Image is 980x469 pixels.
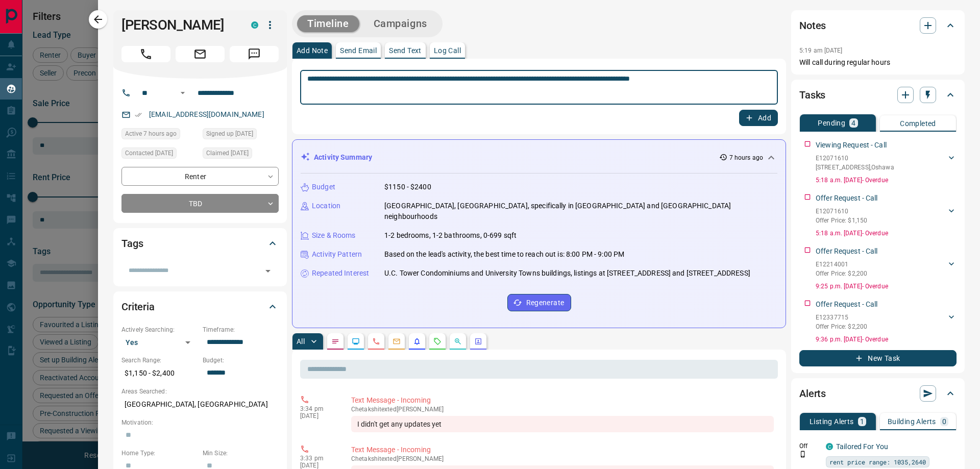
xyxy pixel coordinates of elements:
[507,294,571,311] button: Regenerate
[340,47,377,54] p: Send Email
[230,46,279,62] span: Message
[121,449,198,458] p: Home Type:
[121,231,279,256] div: Tags
[816,299,878,310] p: Offer Request - Call
[351,416,774,432] div: I didn't get any updates yet
[149,110,264,118] a: [EMAIL_ADDRESS][DOMAIN_NAME]
[121,325,198,334] p: Actively Searching:
[121,46,170,62] span: Call
[372,337,380,345] svg: Calls
[121,418,279,427] p: Motivation:
[816,258,957,280] div: E12214001Offer Price: $2,200
[301,148,777,167] div: Activity Summary7 hours ago
[121,194,279,213] div: TBD
[816,163,894,172] p: [STREET_ADDRESS] , Oshawa
[300,405,336,412] p: 3:34 pm
[121,294,279,319] div: Criteria
[297,338,305,345] p: All
[121,299,155,315] h2: Criteria
[384,268,750,279] p: U.C. Tower Condominiums and University Towns buildings, listings at [STREET_ADDRESS] and [STREET_...
[363,15,437,32] button: Campaigns
[799,13,957,38] div: Notes
[351,455,774,462] p: Chetakshi texted [PERSON_NAME]
[125,148,173,158] span: Contacted [DATE]
[900,120,936,127] p: Completed
[300,412,336,419] p: [DATE]
[816,282,957,291] p: 9:25 p.m. [DATE] - Overdue
[384,230,517,241] p: 1-2 bedrooms, 1-2 bathrooms, 0-699 sqft
[816,322,867,331] p: Offer Price: $2,200
[860,418,864,425] p: 1
[176,46,225,62] span: Email
[836,442,888,451] a: Tailored For You
[121,356,198,365] p: Search Range:
[300,455,336,462] p: 3:33 pm
[816,335,957,344] p: 9:36 p.m. [DATE] - Overdue
[121,365,198,382] p: $1,150 - $2,400
[799,441,820,451] p: Off
[816,311,957,333] div: E12337715Offer Price: $2,200
[331,337,339,345] svg: Notes
[203,147,279,162] div: Sat Aug 09 2025
[729,153,763,162] p: 7 hours ago
[251,21,258,29] div: condos.ca
[297,47,328,54] p: Add Note
[351,395,774,406] p: Text Message - Incoming
[351,406,774,413] p: Chetakshi texted [PERSON_NAME]
[816,140,887,151] p: Viewing Request - Call
[121,147,198,162] div: Sat Aug 09 2025
[121,387,279,396] p: Areas Searched:
[297,15,359,32] button: Timeline
[314,152,372,163] p: Activity Summary
[312,182,335,192] p: Budget
[203,128,279,142] div: Sat Aug 09 2025
[799,47,843,54] p: 5:19 am [DATE]
[203,449,279,458] p: Min Size:
[816,260,867,269] p: E12214001
[351,445,774,455] p: Text Message - Incoming
[121,235,143,252] h2: Tags
[261,264,275,278] button: Open
[799,83,957,107] div: Tasks
[121,128,198,142] div: Wed Aug 13 2025
[816,246,878,257] p: Offer Request - Call
[826,443,833,450] div: condos.ca
[799,350,957,366] button: New Task
[816,229,957,238] p: 5:18 a.m. [DATE] - Overdue
[799,17,826,34] h2: Notes
[389,47,422,54] p: Send Text
[799,451,806,458] svg: Push Notification Only
[851,119,855,127] p: 4
[474,337,482,345] svg: Agent Actions
[203,325,279,334] p: Timeframe:
[206,129,253,139] span: Signed up [DATE]
[816,313,867,322] p: E12337715
[799,87,825,103] h2: Tasks
[300,462,336,469] p: [DATE]
[816,193,878,204] p: Offer Request - Call
[384,201,777,222] p: [GEOGRAPHIC_DATA], [GEOGRAPHIC_DATA], specifically in [GEOGRAPHIC_DATA] and [GEOGRAPHIC_DATA] nei...
[121,334,198,351] div: Yes
[312,268,369,279] p: Repeated Interest
[816,152,957,174] div: E12071610[STREET_ADDRESS],Oshawa
[829,457,926,467] span: rent price range: 1035,2640
[203,356,279,365] p: Budget:
[799,57,957,68] p: Will call during regular hours
[799,385,826,402] h2: Alerts
[121,396,279,413] p: [GEOGRAPHIC_DATA], [GEOGRAPHIC_DATA]
[799,381,957,406] div: Alerts
[384,182,431,192] p: $1150 - $2400
[384,249,624,260] p: Based on the lead's activity, the best time to reach out is: 8:00 PM - 9:00 PM
[206,148,249,158] span: Claimed [DATE]
[816,269,867,278] p: Offer Price: $2,200
[121,167,279,186] div: Renter
[312,249,362,260] p: Activity Pattern
[125,129,177,139] span: Active 7 hours ago
[816,207,867,216] p: E12071610
[312,201,340,211] p: Location
[888,418,936,425] p: Building Alerts
[433,337,442,345] svg: Requests
[177,87,189,99] button: Open
[135,111,142,118] svg: Email Verified
[393,337,401,345] svg: Emails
